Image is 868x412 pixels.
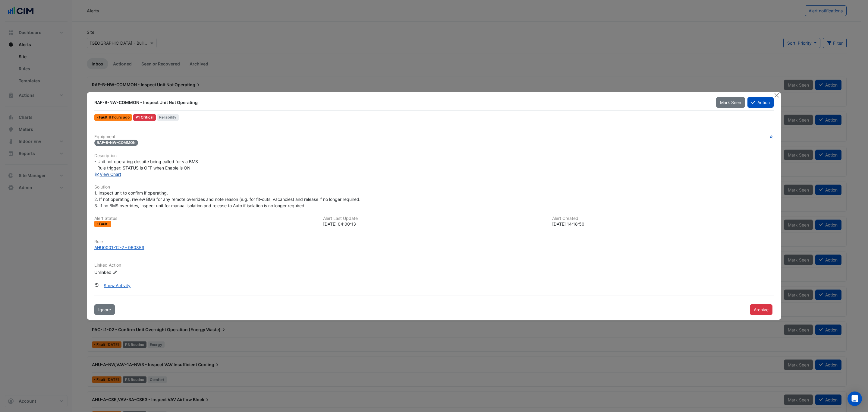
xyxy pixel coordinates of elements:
div: [DATE] 14:18:50 [552,221,774,227]
span: - Unit not operating despite being called for via BMS - Rule trigger: STATUS is OFF when Enable i... [94,159,198,170]
h6: Alert Last Update [323,216,545,221]
h6: Linked Action [94,263,774,268]
div: Open Intercom Messenger [848,391,862,406]
span: Mark Seen [720,100,741,105]
div: [DATE] 04:00:13 [323,221,545,227]
span: 1. Inspect unit to confirm if operating. 2. If not operating, review BMS for any remote overrides... [94,190,360,208]
button: Show Activity [100,280,134,291]
a: AHU0001-12-2 - 960859 [94,244,774,251]
h6: Alert Status [94,216,316,221]
span: Reliability [157,114,179,121]
button: Ignore [94,304,115,315]
span: Fault [99,116,109,119]
div: Unlinked [94,269,167,275]
h6: Solution [94,185,774,190]
h6: Rule [94,239,774,244]
h6: Alert Created [552,216,774,221]
fa-icon: Edit Linked Action [113,270,117,275]
span: RAF-B-NW-COMMON [94,140,138,146]
button: Archive [750,304,772,315]
span: Ignore [98,307,111,312]
button: Action [747,97,774,108]
a: View Chart [94,172,121,177]
button: Mark Seen [716,97,745,108]
h6: Equipment [94,134,774,139]
div: AHU0001-12-2 - 960859 [94,244,144,251]
span: Fault [99,222,109,226]
div: P1 Critical [133,114,156,121]
h6: Description [94,153,774,158]
span: Wed 13-Aug-2025 04:00 AEST [109,115,130,119]
button: Close [773,92,780,99]
div: RAF-B-NW-COMMON - Inspect Unit Not Operating [94,100,709,106]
